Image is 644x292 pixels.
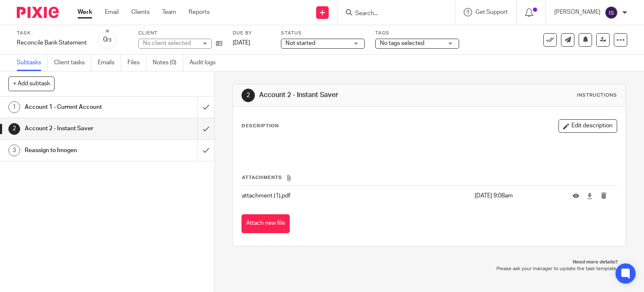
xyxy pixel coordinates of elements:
h1: Account 1 - Current Account [25,101,134,113]
span: [DATE] [233,40,250,46]
button: Attach new file [241,214,290,233]
span: No tags selected [380,40,424,46]
label: Tags [375,30,459,37]
div: 0 [103,35,112,45]
p: [PERSON_NAME] [554,8,600,16]
div: 1 [8,101,20,113]
a: Subtasks [17,55,48,71]
small: /3 [107,38,112,42]
h1: Reassign to Imogen [25,144,134,157]
div: 2 [8,123,20,135]
label: Task [17,30,87,37]
div: No client selected [143,39,197,47]
p: Description [241,123,279,129]
a: Work [78,8,92,16]
a: Emails [98,55,121,71]
p: [DATE] 9:08am [475,192,560,200]
a: Email [105,8,119,16]
a: Client tasks [54,55,91,71]
h1: Account 2 - Instant Saver [259,91,447,100]
div: Instructions [577,92,617,99]
a: Audit logs [190,55,222,71]
a: Download [587,192,593,200]
a: Team [162,8,176,16]
label: Client [138,30,222,37]
span: Not started [286,40,315,46]
p: Please ask your manager to update the task template. [241,266,618,272]
a: Files [127,55,146,71]
a: Reports [189,8,210,16]
p: attachment (1).pdf [242,192,470,200]
a: Clients [131,8,150,16]
img: Pixie [17,7,59,18]
button: + Add subtask [8,76,55,91]
h1: Account 2 - Instant Saver [25,122,134,135]
input: Search [354,10,430,18]
button: Edit description [558,119,617,133]
span: Attachments [242,175,282,180]
div: 3 [8,145,20,156]
p: Need more details? [241,259,618,266]
img: svg%3E [605,6,618,19]
label: Due by [233,30,270,37]
div: 2 [241,89,255,102]
label: Status [281,30,365,37]
div: Reconcile Bank Statement [17,39,87,47]
span: Get Support [475,9,508,15]
a: Notes (0) [153,55,183,71]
